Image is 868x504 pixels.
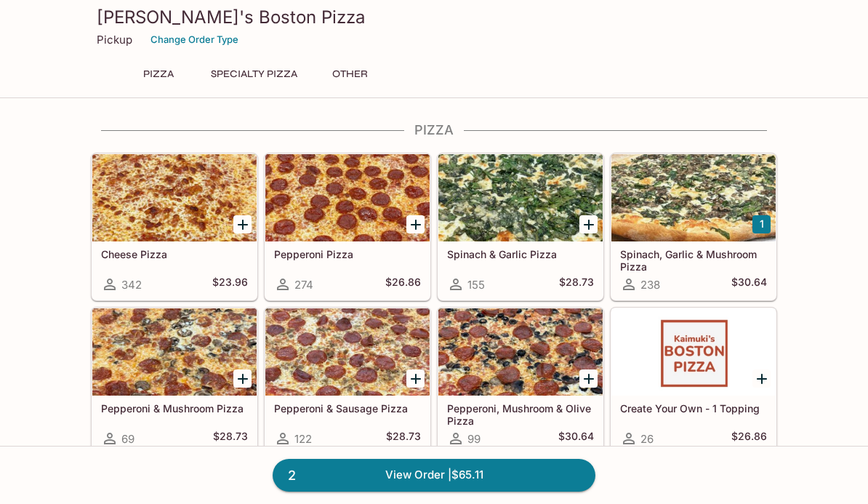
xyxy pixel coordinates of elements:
[640,432,654,446] span: 26
[274,402,421,415] h5: Pepperoni & Sausage Pizza
[620,402,767,415] h5: Create Your Own - 1 Topping
[438,154,603,241] div: Spinach & Garlic Pizza
[97,6,771,28] h3: [PERSON_NAME]'s Boston Pizza
[203,64,305,84] button: Specialty Pizza
[731,430,767,447] h5: $26.86
[121,432,134,446] span: 69
[731,276,767,293] h5: $30.64
[92,308,257,396] div: Pepperoni & Mushroom Pizza
[559,276,594,293] h5: $28.73
[611,153,776,300] a: Spinach, Garlic & Mushroom Pizza238$30.64
[265,308,430,455] a: Pepperoni & Sausage Pizza122$28.73
[467,432,481,446] span: 99
[233,369,252,388] button: Add Pepperoni & Mushroom Pizza
[611,308,776,396] div: Create Your Own - 1 Topping
[752,215,771,233] button: Add Spinach, Garlic & Mushroom Pizza
[385,276,421,293] h5: $26.86
[91,122,777,138] h4: Pizza
[447,402,594,426] h5: Pepperoni, Mushroom & Olive Pizza
[92,154,257,241] div: Cheese Pizza
[97,33,132,47] p: Pickup
[212,276,248,293] h5: $23.96
[274,248,421,260] h5: Pepperoni Pizza
[438,308,603,396] div: Pepperoni, Mushroom & Olive Pizza
[438,308,603,455] a: Pepperoni, Mushroom & Olive Pizza99$30.64
[752,369,771,388] button: Add Create Your Own - 1 Topping
[294,278,313,292] span: 274
[386,430,421,447] h5: $28.73
[92,308,257,455] a: Pepperoni & Mushroom Pizza69$28.73
[265,308,430,396] div: Pepperoni & Sausage Pizza
[294,432,312,446] span: 122
[447,248,594,260] h5: Spinach & Garlic Pizza
[558,430,594,447] h5: $30.64
[611,154,776,241] div: Spinach, Garlic & Mushroom Pizza
[92,153,257,300] a: Cheese Pizza342$23.96
[467,278,485,292] span: 155
[579,215,598,233] button: Add Spinach & Garlic Pizza
[126,64,191,84] button: Pizza
[406,215,425,233] button: Add Pepperoni Pizza
[265,154,430,241] div: Pepperoni Pizza
[579,369,598,388] button: Add Pepperoni, Mushroom & Olive Pizza
[279,465,305,486] span: 2
[233,215,252,233] button: Add Cheese Pizza
[121,278,142,292] span: 342
[213,430,248,447] h5: $28.73
[265,153,430,300] a: Pepperoni Pizza274$26.86
[273,459,595,491] a: 2View Order |$65.11
[101,402,248,415] h5: Pepperoni & Mushroom Pizza
[101,248,248,260] h5: Cheese Pizza
[317,64,382,84] button: Other
[406,369,425,388] button: Add Pepperoni & Sausage Pizza
[620,248,767,272] h5: Spinach, Garlic & Mushroom Pizza
[640,278,660,292] span: 238
[611,308,776,455] a: Create Your Own - 1 Topping26$26.86
[144,28,245,51] button: Change Order Type
[438,153,603,300] a: Spinach & Garlic Pizza155$28.73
